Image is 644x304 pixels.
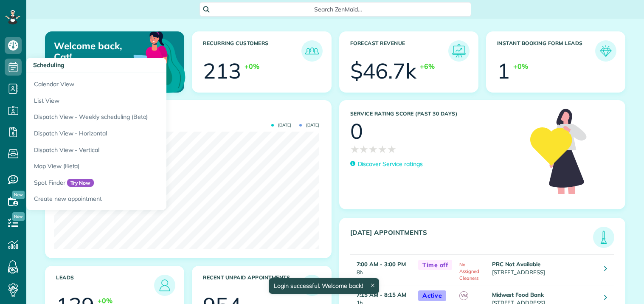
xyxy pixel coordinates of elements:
h3: Recent unpaid appointments [203,275,301,296]
img: icon_unpaid_appointments-47b8ce3997adf2238b356f14209ab4cced10bd1f174958f3ca8f1d0dd7fffeee.png [304,277,321,294]
div: 1 [497,60,510,82]
a: Discover Service ratings [350,160,423,169]
span: VM [459,291,468,300]
span: New [12,191,25,199]
img: icon_recurring_customers-cf858462ba22bcd05b5a5880d41d6543d210077de5bb9ebc9590e49fd87d84ed.png [304,42,321,59]
div: +0% [245,62,259,71]
h3: Service Rating score (past 30 days) [350,111,522,117]
td: [STREET_ADDRESS] [490,254,598,285]
span: [DATE] [299,123,319,127]
a: Dispatch View - Horizontal [26,125,239,142]
h3: Actual Revenue this month [56,111,323,119]
div: 0 [350,121,363,142]
p: Welcome back, Cat! [54,40,139,63]
h3: Recurring Customers [203,40,301,62]
img: icon_todays_appointments-901f7ab196bb0bea1936b74009e4eb5ffbc2d2711fa7634e0d609ed5ef32b18b.png [595,229,612,246]
a: Create new appointment [26,191,239,210]
div: $46.7k [350,60,417,82]
a: Map View (Beta) [26,158,239,175]
a: Dispatch View - Weekly scheduling (Beta) [26,109,239,125]
span: ★ [387,142,397,157]
span: Active [418,290,446,301]
strong: Midwest Food Bank [492,291,544,298]
h3: Leads [56,275,154,296]
span: ★ [350,142,360,157]
span: ★ [378,142,387,157]
div: +0% [513,62,528,71]
img: dashboard_welcome-42a62b7d889689a78055ac9021e634bf52bae3f8056760290aed330b23ab8690.png [105,22,187,104]
strong: 7:00 AM - 3:00 PM [357,261,406,267]
strong: PRC Not Available [492,261,540,267]
span: Try Now [67,179,94,187]
div: Login successful. Welcome back! [269,278,379,294]
h3: [DATE] Appointments [350,229,593,248]
span: [DATE] [271,123,291,127]
div: 213 [203,60,241,82]
span: Scheduling [33,61,65,69]
span: No Assigned Cleaners [459,262,479,281]
img: icon_forecast_revenue-8c13a41c7ed35a8dcfafea3cbb826a0462acb37728057bba2d056411b612bbbe.png [450,42,467,59]
img: icon_leads-1bed01f49abd5b7fead27621c3d59655bb73ed531f8eeb49469d10e621d6b896.png [156,277,173,294]
p: Discover Service ratings [358,160,423,169]
a: Spot FinderTry Now [26,175,239,191]
h3: Forecast Revenue [350,40,448,62]
td: 8h [350,254,414,285]
span: ★ [359,142,368,157]
a: List View [26,93,239,109]
a: Dispatch View - Vertical [26,142,239,158]
div: +6% [420,62,435,71]
a: Calendar View [26,73,239,93]
span: Time off [418,260,452,270]
h3: Instant Booking Form Leads [497,40,595,62]
strong: 7:15 AM - 8:15 AM [357,291,406,298]
img: icon_form_leads-04211a6a04a5b2264e4ee56bc0799ec3eb69b7e499cbb523a139df1d13a81ae0.png [597,42,614,59]
span: ★ [368,142,378,157]
span: New [12,212,25,221]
